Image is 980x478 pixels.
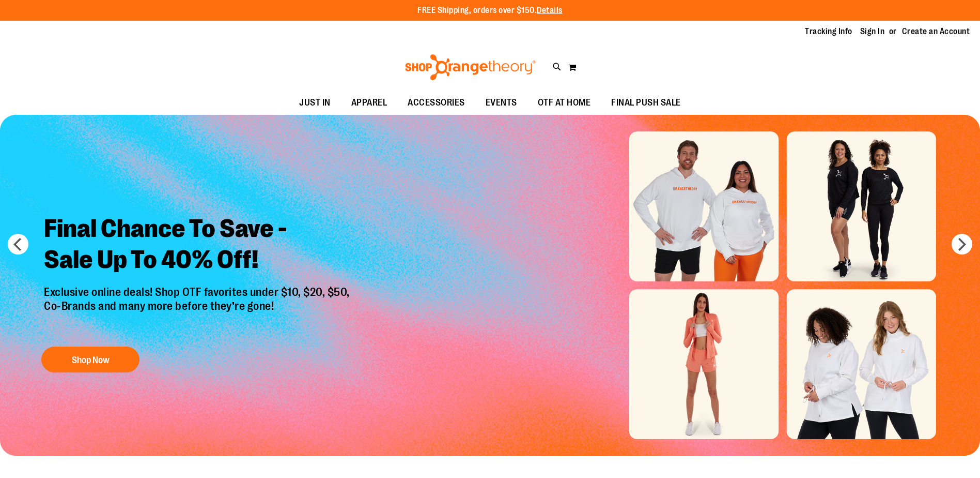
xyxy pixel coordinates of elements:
[860,26,885,37] a: Sign In
[611,91,681,114] span: FINAL PUSH SALE
[41,347,139,372] button: Shop Now
[486,91,517,114] span: EVENTS
[538,91,591,114] span: OTF AT HOME
[805,26,852,37] a: Tracking Info
[351,91,387,114] span: APPAREL
[408,91,465,114] span: ACCESSORIES
[36,286,360,336] p: Exclusive online deals! Shop OTF favorites under $10, $20, $50, Co-Brands and many more before th...
[299,91,331,114] span: JUST IN
[537,6,563,15] a: Details
[36,205,360,378] a: Final Chance To Save -Sale Up To 40% Off! Exclusive online deals! Shop OTF favorites under $10, $...
[8,234,28,255] button: prev
[952,234,972,255] button: next
[902,26,970,37] a: Create an Account
[403,54,537,80] img: Shop Orangetheory
[417,5,563,17] p: FREE Shipping, orders over $150.
[36,205,360,286] h2: Final Chance To Save - Sale Up To 40% Off!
